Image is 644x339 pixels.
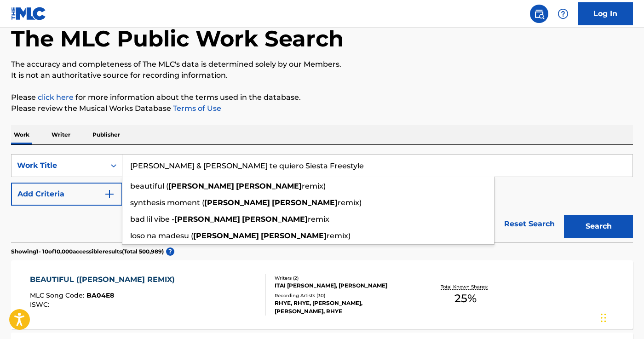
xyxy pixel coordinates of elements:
[11,183,122,206] button: Add Criteria
[11,70,633,81] p: It is not an authoritative source for recording information.
[11,125,32,144] p: Work
[578,2,633,25] a: Log In
[11,154,633,242] form: Search Form
[11,260,633,329] a: BEAUTIFUL ([PERSON_NAME] REMIX)MLC Song Code:BA04E8ISWC:Writers (2)ITAI [PERSON_NAME], [PERSON_NA...
[534,8,545,19] img: search
[11,103,633,114] p: Please review the Musical Works Database
[193,231,259,240] strong: [PERSON_NAME]
[530,5,548,23] a: Public Search
[130,182,168,190] span: beautiful (
[171,104,221,113] a: Terms of Use
[30,300,52,309] span: ISWC :
[558,8,569,19] img: help
[11,247,164,256] p: Showing 1 - 10 of 10,000 accessible results (Total 500,989 )
[302,182,326,190] span: remix)
[272,198,338,207] strong: [PERSON_NAME]
[30,291,86,299] span: MLC Song Code :
[90,125,123,144] p: Publisher
[275,292,414,299] div: Recording Artists ( 30 )
[204,198,270,207] strong: [PERSON_NAME]
[275,299,414,316] div: RHYE, RHYE, [PERSON_NAME], [PERSON_NAME], RHYE
[554,5,572,23] div: Help
[236,182,302,190] strong: [PERSON_NAME]
[49,125,73,144] p: Writer
[275,275,414,282] div: Writers ( 2 )
[242,215,308,224] strong: [PERSON_NAME]
[564,215,633,238] button: Search
[11,25,344,52] h1: The MLC Public Work Search
[17,160,100,171] div: Work Title
[327,231,351,240] span: remix)
[441,283,490,290] p: Total Known Shares:
[30,274,179,285] div: BEAUTIFUL ([PERSON_NAME] REMIX)
[130,231,193,240] span: loso na madesu (
[601,304,606,332] div: Drag
[338,198,362,207] span: remix)
[11,92,633,103] p: Please for more information about the terms used in the database.
[275,282,414,290] div: ITAI [PERSON_NAME], [PERSON_NAME]
[500,214,559,234] a: Reset Search
[174,215,240,224] strong: [PERSON_NAME]
[308,215,329,224] span: remix
[168,182,234,190] strong: [PERSON_NAME]
[11,59,633,70] p: The accuracy and completeness of The MLC's data is determined solely by our Members.
[130,215,174,224] span: bad lil vibe -
[598,295,644,339] iframe: Chat Widget
[166,247,174,256] span: ?
[104,189,115,200] img: 9d2ae6d4665cec9f34b9.svg
[454,290,477,307] span: 25 %
[130,198,204,207] span: synthesis moment (
[11,7,46,20] img: MLC Logo
[38,93,74,102] a: click here
[86,291,114,299] span: BA04E8
[261,231,327,240] strong: [PERSON_NAME]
